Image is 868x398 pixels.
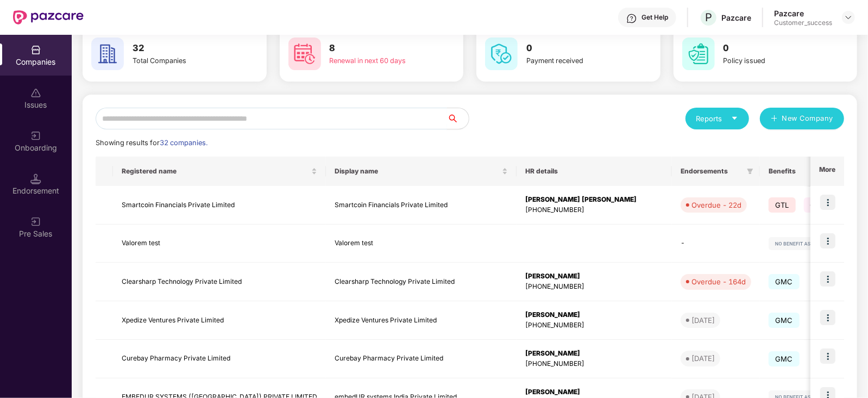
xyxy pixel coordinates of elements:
[113,340,326,378] td: Curebay Pharmacy Private Limited
[288,38,321,70] img: svg+xml;base64,PHN2ZyB4bWxucz0iaHR0cDovL3d3dy53My5vcmcvMjAwMC9zdmciIHdpZHRoPSI2MCIgaGVpZ2h0PSI2MC...
[526,41,620,55] h3: 0
[769,351,800,366] span: GMC
[844,13,853,22] img: svg+xml;base64,PHN2ZyBpZD0iRHJvcGRvd24tMzJ4MzIiIHhtbG5zPSJodHRwOi8vd3d3LnczLm9yZy8yMDAwL3N2ZyIgd2...
[771,115,778,123] span: plus
[91,38,124,70] img: svg+xml;base64,PHN2ZyB4bWxucz0iaHR0cDovL3d3dy53My5vcmcvMjAwMC9zdmciIHdpZHRoPSI2MCIgaGVpZ2h0PSI2MC...
[122,167,309,176] span: Registered name
[525,205,663,215] div: [PHONE_NUMBER]
[525,282,663,292] div: [PHONE_NUMBER]
[525,271,663,282] div: [PERSON_NAME]
[782,113,834,124] span: New Company
[113,263,326,301] td: Clearsharp Technology Private Limited
[724,55,817,66] div: Policy issued
[330,55,423,66] div: Renewal in next 60 days
[113,186,326,225] td: Smartcoin Financials Private Limited
[326,340,517,378] td: Curebay Pharmacy Private Limited
[774,8,832,18] div: Pazcare
[820,233,835,248] img: icon
[517,157,672,186] th: HR details
[820,271,835,287] img: icon
[30,216,41,227] img: svg+xml;base64,PHN2ZyB3aWR0aD0iMjAiIGhlaWdodD0iMjAiIHZpZXdCb3g9IjAgMCAyMCAyMCIgZmlsbD0ibm9uZSIgeG...
[769,313,800,328] span: GMC
[760,108,844,129] button: plusNew Company
[696,113,738,124] div: Reports
[682,38,715,70] img: svg+xml;base64,PHN2ZyB4bWxucz0iaHR0cDovL3d3dy53My5vcmcvMjAwMC9zdmciIHdpZHRoPSI2MCIgaGVpZ2h0PSI2MC...
[641,13,668,22] div: Get Help
[691,353,715,364] div: [DATE]
[13,10,84,24] img: New Pazcare Logo
[721,13,751,23] div: Pazcare
[820,195,835,210] img: icon
[485,38,518,70] img: svg+xml;base64,PHN2ZyB4bWxucz0iaHR0cDovL3d3dy53My5vcmcvMjAwMC9zdmciIHdpZHRoPSI2MCIgaGVpZ2h0PSI2MC...
[525,310,663,320] div: [PERSON_NAME]
[681,167,743,176] span: Endorsements
[525,349,663,359] div: [PERSON_NAME]
[525,359,663,369] div: [PHONE_NUMBER]
[96,139,207,147] span: Showing results for
[335,167,500,176] span: Display name
[724,41,817,55] h3: 0
[525,320,663,331] div: [PHONE_NUMBER]
[810,157,844,186] th: More
[525,195,663,205] div: [PERSON_NAME] [PERSON_NAME]
[626,13,637,24] img: svg+xml;base64,PHN2ZyBpZD0iSGVscC0zMngzMiIgeG1sbnM9Imh0dHA6Ly93d3cudzMub3JnLzIwMDAvc3ZnIiB3aWR0aD...
[113,157,326,186] th: Registered name
[133,55,226,66] div: Total Companies
[526,55,620,66] div: Payment received
[113,301,326,340] td: Xpedize Ventures Private Limited
[30,173,41,184] img: svg+xml;base64,PHN2ZyB3aWR0aD0iMTQuNSIgaGVpZ2h0PSIxNC41IiB2aWV3Qm94PSIwIDAgMTYgMTYiIGZpbGw9Im5vbm...
[774,18,832,27] div: Customer_success
[705,11,712,24] span: P
[446,108,469,129] button: search
[745,165,756,178] span: filter
[446,114,469,123] span: search
[30,45,41,55] img: svg+xml;base64,PHN2ZyBpZD0iQ29tcGFuaWVzIiB4bWxucz0iaHR0cDovL3d3dy53My5vcmcvMjAwMC9zdmciIHdpZHRoPS...
[326,186,517,225] td: Smartcoin Financials Private Limited
[804,197,832,213] span: GPA
[691,200,741,210] div: Overdue - 22d
[160,139,207,147] span: 32 companies.
[747,168,753,175] span: filter
[691,276,746,287] div: Overdue - 164d
[326,157,517,186] th: Display name
[326,225,517,263] td: Valorem test
[769,274,800,289] span: GMC
[672,225,760,263] td: -
[330,41,423,55] h3: 8
[326,263,517,301] td: Clearsharp Technology Private Limited
[769,197,796,213] span: GTL
[525,387,663,397] div: [PERSON_NAME]
[820,349,835,364] img: icon
[820,310,835,325] img: icon
[691,315,715,326] div: [DATE]
[113,225,326,263] td: Valorem test
[769,237,835,250] img: svg+xml;base64,PHN2ZyB4bWxucz0iaHR0cDovL3d3dy53My5vcmcvMjAwMC9zdmciIHdpZHRoPSIxMjIiIGhlaWdodD0iMj...
[30,130,41,141] img: svg+xml;base64,PHN2ZyB3aWR0aD0iMjAiIGhlaWdodD0iMjAiIHZpZXdCb3g9IjAgMCAyMCAyMCIgZmlsbD0ibm9uZSIgeG...
[30,88,41,98] img: svg+xml;base64,PHN2ZyBpZD0iSXNzdWVzX2Rpc2FibGVkIiB4bWxucz0iaHR0cDovL3d3dy53My5vcmcvMjAwMC9zdmciIH...
[133,41,226,55] h3: 32
[731,115,738,122] span: caret-down
[326,301,517,340] td: Xpedize Ventures Private Limited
